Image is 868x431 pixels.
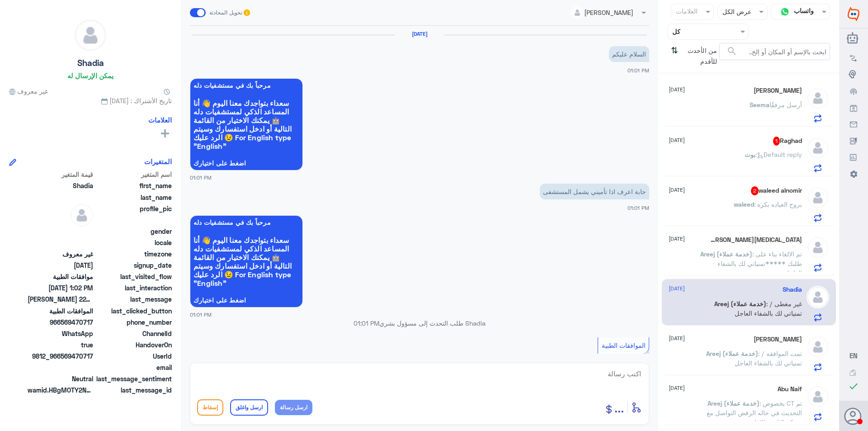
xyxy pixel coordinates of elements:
[95,181,172,190] span: first_name
[95,385,172,395] span: last_message_id
[193,219,299,226] span: مرحباً بك في مستشفيات دله
[95,294,172,304] span: last_message
[627,205,649,211] span: 01:01 PM
[28,181,93,190] span: Shadia
[708,399,759,407] span: Areej (خدمة عملاء)
[614,397,624,417] button: ...
[669,334,685,342] span: [DATE]
[95,272,172,281] span: last_visited_flow
[754,336,802,343] h5: Abdullah
[726,44,737,59] button: search
[190,174,212,181] span: 01:01 PM
[706,350,758,357] span: Areej (خدمة عملاء)
[9,96,172,105] span: تاريخ الأشتراك : [DATE]
[193,99,299,150] span: سعداء بتواجدك معنا اليوم 👋 أنا المساعد الذكي لمستشفيات دله 🤖 يمكنك الاختيار من القائمة التالية أو...
[609,46,649,62] p: 2/9/2025, 1:01 PM
[807,385,829,408] img: defaultAdmin.png
[95,249,172,259] span: timezone
[95,204,172,225] span: profile_pic
[28,340,93,350] span: true
[95,238,172,247] span: locale
[778,5,792,19] img: whatsapp.png
[28,227,93,236] span: null
[614,399,624,415] span: ...
[669,136,685,144] span: [DATE]
[778,385,802,393] h5: Abu Naif
[95,170,172,179] span: اسم المتغير
[734,200,754,208] span: waleed
[717,250,802,277] span: : تم الالغاء بناء على طلبك *****تمنياتي لك بالشفاء العاجل
[735,300,802,317] span: : غير مغطى /تمنياتي لك بالشفاء العاجل
[28,294,93,304] span: شاديه ادم 2242469886 0569470717 حابة اعرف اذا تأميني يشملكم
[95,340,172,350] span: HandoverOn
[190,318,649,328] p: Shadia طلب التحدث إلى مسؤول بشري
[148,116,172,124] h6: العلامات
[751,186,759,195] span: 2
[754,200,802,208] span: : بروح العياده بكره
[209,9,242,17] span: تحويل المحادثة
[354,319,379,327] span: 01:01 PM
[735,350,802,367] span: : تمت الموافقه /تمنياتي لك بالشفاء العاجل
[675,6,698,18] div: العلامات
[783,286,802,294] h5: Shadia
[707,399,802,426] span: : بخصوص CT تم التحديث في حاله الرفض التواصل مع شركه التامين للافاده
[669,384,685,392] span: [DATE]
[602,341,646,349] span: الموافقات الطبية
[671,43,678,66] i: ⇅
[807,137,829,159] img: defaultAdmin.png
[77,58,104,68] h5: Shadia
[754,87,802,95] h5: Seema Iqbal
[95,363,172,372] span: email
[28,385,93,395] span: wamid.HBgMOTY2NTY5NDcwNzE3FQIAEhgUM0FCQTc0MDQyRDQ4RTc1RkUxNTYA
[669,85,685,94] span: [DATE]
[28,374,93,384] span: 0
[669,186,685,194] span: [DATE]
[28,238,93,247] span: null
[9,86,48,96] span: غير معروف
[75,20,106,51] img: defaultAdmin.png
[745,151,755,158] span: بوت
[848,381,859,392] i: check
[193,297,299,304] span: اضغط على اختيارك
[193,236,299,287] span: سعداء بتواجدك معنا اليوم 👋 أنا المساعد الذكي لمستشفيات دله 🤖 يمكنك الاختيار من القائمة التالية أو...
[275,400,312,415] button: ارسل رسالة
[95,260,172,270] span: signup_date
[95,329,172,338] span: ChannelId
[95,306,172,316] span: last_clicked_button
[190,311,212,318] span: 01:01 PM
[726,46,737,57] span: search
[95,227,172,236] span: gender
[28,260,93,270] span: 2025-09-02T10:01:16.518Z
[28,306,93,316] span: الموافقات الطبية
[230,399,268,416] button: ارسل واغلق
[95,317,172,327] span: phone_number
[720,43,830,60] input: ابحث بالإسم أو المكان أو إلخ..
[773,137,780,146] span: 1
[807,186,829,209] img: defaultAdmin.png
[773,137,802,146] h5: Raghad
[28,283,93,293] span: 2025-09-02T10:02:00.866Z
[95,193,172,202] span: last_name
[28,317,93,327] span: 966569470717
[144,157,172,166] h6: المتغيرات
[714,300,766,308] span: Areej (خدمة عملاء)
[28,363,93,372] span: null
[67,71,113,80] h6: يمكن الإرسال له
[193,160,299,167] span: اضغط على اختيارك
[540,184,649,199] p: 2/9/2025, 1:01 PM
[807,286,829,308] img: defaultAdmin.png
[95,374,172,384] span: last_message_sentiment
[807,336,829,358] img: defaultAdmin.png
[807,236,829,259] img: defaultAdmin.png
[751,186,802,195] h5: waleed alnomir
[681,43,719,69] span: من الأحدث للأقدم
[669,235,685,243] span: [DATE]
[708,236,802,244] h5: Amira K
[845,407,862,425] button: الصورة الشخصية
[28,351,93,361] span: 9812_966569470717
[95,283,172,293] span: last_interaction
[197,399,223,416] button: إسقاط
[193,82,299,89] span: مرحباً بك في مستشفيات دله
[769,101,802,109] span: أرسل مرفقًا
[28,249,93,259] span: غير معروف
